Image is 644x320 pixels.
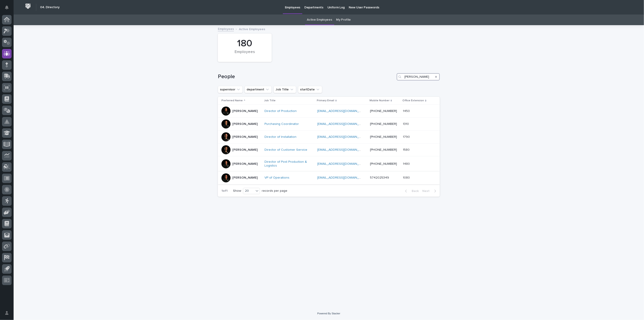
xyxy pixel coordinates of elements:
a: [EMAIL_ADDRESS][DOMAIN_NAME] [317,162,368,165]
p: 1310 [403,121,410,126]
p: Preferred Name [221,98,243,103]
div: Notifications [6,5,12,13]
a: [PHONE_NUMBER] [370,148,397,151]
p: Primary Email [317,98,334,103]
a: [PHONE_NUMBER] [370,109,397,113]
a: [EMAIL_ADDRESS][DOMAIN_NAME] [317,176,368,179]
p: Active Employees [239,26,265,31]
p: [PERSON_NAME] [232,122,258,126]
p: records per page [262,189,287,193]
a: My Profile [336,15,351,25]
span: Next [422,189,432,193]
a: [PHONE_NUMBER] [370,162,397,165]
h1: People [218,73,395,80]
img: Workspace Logo [24,2,32,10]
button: department [245,86,272,93]
p: Office Extension [402,98,424,103]
tr: [PERSON_NAME]VP of Operations [EMAIL_ADDRESS][DOMAIN_NAME] 574202534910801080 [218,171,440,184]
tr: [PERSON_NAME]Director of Post Production & Logistics [EMAIL_ADDRESS][DOMAIN_NAME] [PHONE_NUMBER]1... [218,156,440,172]
button: Back [401,189,421,193]
p: [PERSON_NAME] [232,109,258,113]
p: 1790 [403,134,411,139]
tr: [PERSON_NAME]Purchasing Coordinator [EMAIL_ADDRESS][DOMAIN_NAME] [PHONE_NUMBER]13101310 [218,118,440,131]
a: [PHONE_NUMBER] [370,135,397,138]
p: [PERSON_NAME] [232,135,258,139]
button: Notifications [2,3,12,12]
tr: [PERSON_NAME]Director of Production [EMAIL_ADDRESS][DOMAIN_NAME] [PHONE_NUMBER]14501450 [218,105,440,118]
div: 180 [226,38,264,49]
button: supervisor [218,86,243,93]
button: Job Title [274,86,296,93]
span: Back [409,189,419,193]
p: 1450 [403,108,411,113]
p: [PERSON_NAME] [232,176,258,180]
tr: [PERSON_NAME]Director of Installation [EMAIL_ADDRESS][DOMAIN_NAME] [PHONE_NUMBER]17901790 [218,131,440,143]
a: [EMAIL_ADDRESS][DOMAIN_NAME] [317,135,368,138]
a: Employees [218,26,234,31]
a: Director of Production [264,109,297,113]
p: 1480 [403,161,411,166]
p: 1580 [403,147,411,152]
button: Next [421,189,440,193]
a: Director of Customer Service [264,148,307,152]
button: startDate [298,86,322,93]
p: [PERSON_NAME] [232,162,258,166]
a: Director of Installation [264,135,296,139]
input: Search [397,73,440,80]
a: VP of Operations [264,176,289,180]
div: 20 [243,189,254,193]
p: 1 of 1 [218,185,231,196]
p: Job Title [264,98,276,103]
a: [EMAIL_ADDRESS][DOMAIN_NAME] [317,109,368,113]
p: 1080 [403,175,411,180]
a: Purchasing Coordinator [264,122,299,126]
a: Director of Post Production & Logistics [264,160,310,168]
p: [PERSON_NAME] [232,148,258,152]
a: [EMAIL_ADDRESS][DOMAIN_NAME] [317,148,368,151]
p: Show [233,189,241,193]
a: Active Employees [307,15,332,25]
a: [PHONE_NUMBER] [370,122,397,126]
div: Employees [226,50,264,59]
h2: 04. Directory [40,5,60,9]
p: Mobile Number [370,98,389,103]
tr: [PERSON_NAME]Director of Customer Service [EMAIL_ADDRESS][DOMAIN_NAME] [PHONE_NUMBER]15801580 [218,143,440,156]
a: Powered By Stacker [317,312,340,315]
a: [EMAIL_ADDRESS][DOMAIN_NAME] [317,122,368,126]
a: 5742025349 [370,176,389,179]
